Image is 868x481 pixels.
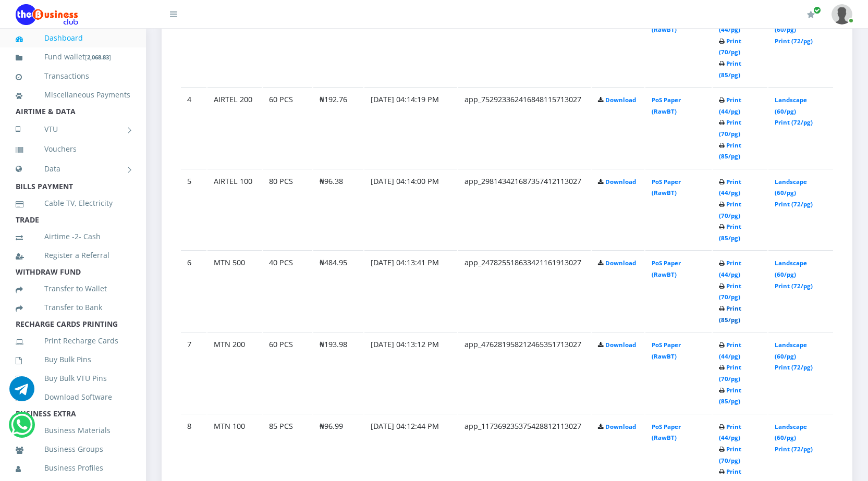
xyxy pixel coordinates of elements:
td: ₦192.76 [313,87,363,168]
td: AIRTEL 100 [207,169,262,250]
a: PoS Paper (RawBT) [652,341,681,360]
a: Print (44/pg) [719,259,741,278]
a: Download [605,341,636,349]
a: Print (70/pg) [719,37,741,56]
a: Buy Bulk VTU Pins [16,366,130,390]
a: Dashboard [16,26,130,50]
td: MTN 200 [207,332,262,413]
a: Landscape (60/pg) [775,341,807,360]
a: Business Profiles [16,456,130,480]
td: 60 PCS [263,332,312,413]
small: [ ] [85,53,111,61]
td: ₦96.38 [313,169,363,250]
a: Transactions [16,64,130,88]
a: Print (70/pg) [719,445,741,464]
a: Transfer to Wallet [16,277,130,301]
a: Print (72/pg) [775,282,813,290]
a: Download Software [16,385,130,409]
a: Print (72/pg) [775,118,813,126]
td: 5 [181,169,206,250]
td: ₦481.9 [313,6,363,87]
a: Landscape (60/pg) [775,178,807,197]
a: Register a Referral [16,243,130,267]
span: Renew/Upgrade Subscription [813,6,821,14]
a: Print (70/pg) [719,200,741,219]
td: [DATE] 04:14:19 PM [364,87,458,168]
b: 2,068.83 [87,53,109,61]
a: Business Groups [16,437,130,461]
td: [DATE] 04:14:00 PM [364,169,458,250]
td: AIRTEL 200 [207,87,262,168]
td: app_476281958212465351713027 [458,332,591,413]
a: Print (85/pg) [719,386,741,405]
td: 3 [181,6,206,87]
a: Print (85/pg) [719,223,741,242]
td: MTN 500 [207,250,262,331]
a: Landscape (60/pg) [775,96,807,115]
td: 80 PCS [263,169,312,250]
td: 15 PCS [263,6,312,87]
a: Buy Bulk Pins [16,348,130,372]
a: VTU [16,116,130,142]
a: Print (70/pg) [719,282,741,301]
a: Print (70/pg) [719,118,741,138]
a: Cable TV, Electricity [16,191,130,215]
a: Print (44/pg) [719,96,741,115]
a: PoS Paper (RawBT) [652,259,681,278]
td: 7 [181,332,206,413]
a: Airtime -2- Cash [16,225,130,249]
td: app_298143421687357412113027 [458,169,591,250]
a: Print (44/pg) [719,423,741,442]
a: Print (44/pg) [719,341,741,360]
a: Chat for support [9,384,34,401]
a: Print (85/pg) [719,59,741,79]
a: Print (44/pg) [719,178,741,197]
a: Data [16,156,130,182]
a: Print (72/pg) [775,445,813,453]
a: PoS Paper (RawBT) [652,178,681,197]
a: Landscape (60/pg) [775,423,807,442]
td: ₦193.98 [313,332,363,413]
td: [DATE] 04:13:12 PM [364,332,458,413]
td: app_247825518633421161913027 [458,250,591,331]
a: Print (72/pg) [775,200,813,208]
a: Print Recharge Cards [16,329,130,353]
a: Fund wallet[2,068.83] [16,45,130,69]
a: Print (85/pg) [719,304,741,324]
a: Print (72/pg) [775,37,813,45]
i: Renew/Upgrade Subscription [807,10,815,19]
a: Chat for support [11,420,32,437]
td: 4 [181,87,206,168]
a: Business Materials [16,418,130,442]
td: 40 PCS [263,250,312,331]
a: PoS Paper (RawBT) [652,96,681,115]
td: 6 [181,250,206,331]
a: Transfer to Bank [16,295,130,319]
td: app_345293475511642881613027 [458,6,591,87]
a: Download [605,178,636,186]
td: AIRTEL 500 [207,6,262,87]
td: [DATE] 04:16:02 PM [364,6,458,87]
a: Miscellaneous Payments [16,83,130,107]
a: Download [605,96,636,104]
a: Print (85/pg) [719,141,741,161]
a: Print (70/pg) [719,363,741,383]
td: 60 PCS [263,87,312,168]
a: Download [605,259,636,267]
img: User [832,4,852,24]
td: app_752923362416848115713027 [458,87,591,168]
a: Landscape (60/pg) [775,259,807,278]
a: Vouchers [16,137,130,161]
td: ₦484.95 [313,250,363,331]
a: PoS Paper (RawBT) [652,423,681,442]
td: [DATE] 04:13:41 PM [364,250,458,331]
img: Logo [16,4,78,25]
a: Download [605,423,636,430]
a: Print (72/pg) [775,363,813,371]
